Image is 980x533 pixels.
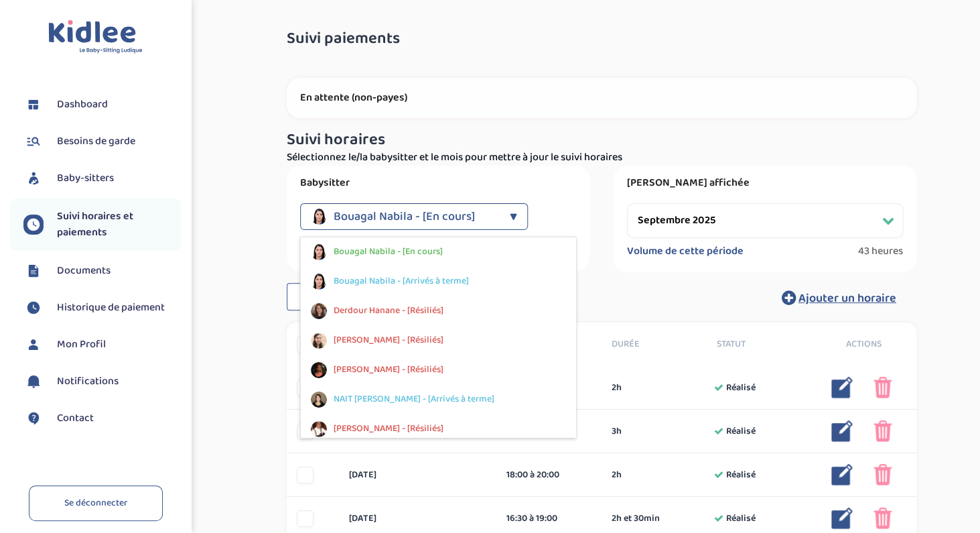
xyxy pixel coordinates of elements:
span: 43 heures [858,245,903,258]
span: Baby-sitters [57,170,114,186]
img: avatar_habiba-latifah_2023_09_08_10_49_23.png [311,421,327,437]
img: avatar_derdour-hanane_2024_10_22_17_16_24.png [311,303,327,319]
span: Dashboard [57,97,108,113]
a: Besoins de garde [23,131,181,152]
img: avatar_nayaradou-jade_2024_08_27_15_30_44.png [311,362,327,378]
img: babysitters.svg [23,168,44,188]
a: Mon Profil [23,335,181,355]
a: Dashboard [23,95,181,115]
div: Statut [706,337,811,351]
img: poubelle_rose.png [873,508,892,529]
p: Sélectionnez le/la babysitter et le mois pour mettre à jour le suivi horaires [287,150,916,166]
span: [PERSON_NAME] - [Résiliés] [334,422,443,436]
span: [PERSON_NAME] - [Résiliés] [334,333,443,347]
span: Contact [57,410,94,426]
span: Réalisé [725,468,755,482]
span: 2h [612,468,622,482]
span: [PERSON_NAME] - [Résiliés] [334,363,443,377]
img: modifier_bleu.png [831,508,853,529]
img: poubelle_rose.png [873,377,892,398]
span: Bouagal Nabila - [En cours] [334,203,475,230]
img: avatar_bouagal-nabila_2025_02_17_14_12_53.png [311,244,327,260]
p: En attente (non-payes) [300,91,903,105]
img: avatar_djabella-thinhinane_2023_12_13_15_02_30.png [311,333,327,349]
span: Réalisé [725,512,755,526]
img: contact.svg [23,408,44,428]
img: avatar_nait-djoudi-selma_2023_08_14_14_27_24.png [311,392,327,408]
div: Actions [811,337,916,351]
div: ▼ [510,203,517,230]
label: [PERSON_NAME] affichée [627,176,903,190]
span: Suivi horaires et paiements [57,209,181,241]
img: logo.svg [48,20,143,54]
span: Suivi paiements [287,30,400,48]
a: Baby-sitters [23,168,181,188]
a: Se déconnecter [29,485,163,521]
img: suivihoraire.svg [23,298,44,318]
label: Babysitter [300,176,576,190]
span: Derdour Hanane - [Résiliés] [334,304,443,318]
span: Réalisé [725,424,755,438]
img: modifier_bleu.png [831,377,853,398]
img: modifier_bleu.png [831,464,853,485]
a: Notifications [23,371,181,392]
a: Suivi horaires et paiements [23,209,181,241]
img: modifier_bleu.png [831,420,853,442]
div: 18:00 à 20:00 [506,468,591,482]
span: Bouagal Nabila - [Arrivés à terme] [334,274,469,288]
div: Durée [602,337,707,351]
button: Ajouter un horaire [762,283,916,312]
img: dashboard.svg [23,95,44,115]
a: Documents [23,261,181,281]
span: Ajouter un horaire [798,289,896,308]
a: Historique de paiement [23,298,181,318]
div: 16:30 à 19:00 [506,512,591,526]
span: Notifications [57,373,119,390]
span: 2h [612,381,622,395]
div: [DATE] [339,468,496,482]
img: documents.svg [23,261,44,281]
span: NAIT [PERSON_NAME] - [Arrivés à terme] [334,392,494,406]
span: Documents [57,263,111,279]
img: avatar_bouagal-nabila_2025_02_17_14_12_53.png [311,209,327,225]
label: Volume de cette période [627,245,744,258]
span: 3h [612,424,622,438]
img: profil.svg [23,335,44,355]
img: poubelle_rose.png [873,464,892,485]
div: [DATE] [339,512,496,526]
img: poubelle_rose.png [873,420,892,442]
button: Modifier mes horaires généraux [287,283,495,311]
span: Besoins de garde [57,133,135,150]
img: avatar_bouagal-nabila_2025_02_17_14_12_53.png [311,274,327,290]
span: Réalisé [725,381,755,395]
span: Mon Profil [57,337,106,353]
h3: Suivi horaires [287,131,916,149]
img: besoin.svg [23,131,44,152]
span: Historique de paiement [57,300,165,316]
span: 2h et 30min [612,512,660,526]
img: notification.svg [23,371,44,392]
img: suivihoraire.svg [23,215,44,235]
a: Contact [23,408,181,428]
span: Bouagal Nabila - [En cours] [334,245,443,259]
